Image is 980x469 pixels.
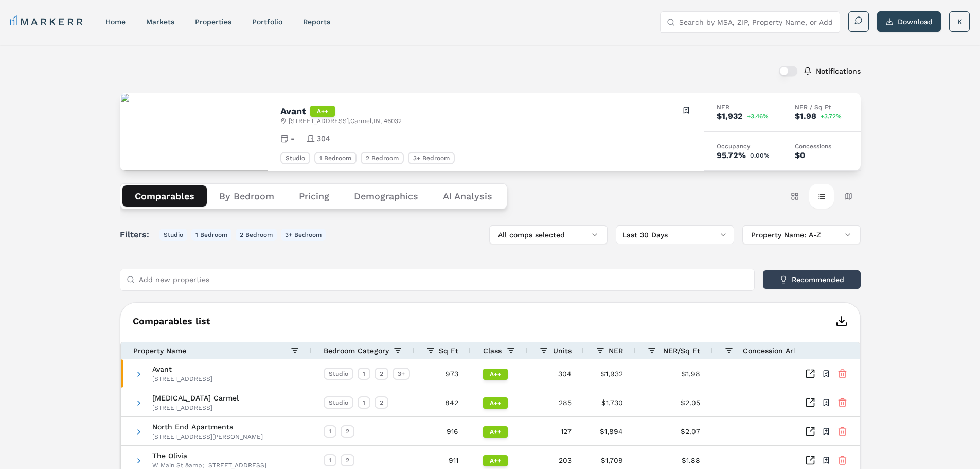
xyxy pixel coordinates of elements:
[342,185,431,207] button: Demographics
[105,18,126,26] a: home
[877,11,941,32] button: Download
[358,396,370,409] div: 1
[152,423,263,430] span: North End Apartments
[489,225,608,244] button: All comps selected
[527,388,584,416] div: 285
[191,229,231,241] button: 1 Bedroom
[584,417,635,445] div: $1,894
[743,346,813,355] span: Concession Amount
[414,417,471,445] div: 916
[291,133,294,144] span: -
[483,397,508,409] div: A++
[287,185,342,207] button: Pricing
[717,143,770,149] div: Occupancy
[527,359,584,388] div: 304
[280,152,310,164] div: Studio
[314,152,357,164] div: 1 Bedroom
[725,418,813,446] div: -
[431,185,505,207] button: AI Analysis
[152,432,263,441] div: [STREET_ADDRESS][PERSON_NAME]
[195,18,231,26] a: properties
[635,417,712,445] div: $2.07
[152,452,266,459] span: The Olivia
[341,425,354,438] div: 2
[742,225,861,244] button: Property Name: A-Z
[717,104,770,110] div: NER
[324,396,353,409] div: Studio
[133,317,210,326] span: Comparables list
[324,346,389,355] span: Bedroom Category
[805,426,815,437] a: Inspect Comparables
[133,346,186,355] span: Property Name
[252,18,282,26] a: Portfolio
[483,455,508,466] div: A++
[358,368,370,380] div: 1
[324,454,336,466] div: 1
[679,12,833,32] input: Search by MSA, ZIP, Property Name, or Address
[152,366,212,373] span: Avant
[527,417,584,445] div: 127
[289,117,402,125] span: [STREET_ADDRESS] , Carmel , IN , 46032
[159,229,187,241] button: Studio
[414,388,471,416] div: 842
[584,388,635,416] div: $1,730
[393,368,410,380] div: 3+
[236,229,277,241] button: 2 Bedroom
[816,67,861,75] label: Notifications
[805,369,815,379] a: Inspect Comparables
[120,229,155,241] span: Filters:
[795,151,805,160] div: $0
[341,454,354,466] div: 2
[317,133,330,144] span: 304
[139,269,748,290] input: Add new properties
[821,113,842,119] span: +3.72%
[483,346,502,355] span: Class
[805,397,815,408] a: Inspect Comparables
[584,359,635,388] div: $1,932
[763,270,861,289] button: Recommended
[207,185,287,207] button: By Bedroom
[725,389,813,417] div: -
[957,16,962,27] span: K
[152,394,239,402] span: [MEDICAL_DATA] Carmel
[414,359,471,388] div: 973
[146,18,174,26] a: markets
[635,359,712,388] div: $1.98
[663,346,700,355] span: NER/Sq Ft
[408,152,455,164] div: 3+ Bedroom
[152,404,239,412] div: [STREET_ADDRESS]
[303,18,330,26] a: reports
[281,229,326,241] button: 3+ Bedroom
[750,152,770,159] span: 0.00%
[483,426,508,438] div: A++
[361,152,404,164] div: 2 Bedroom
[795,143,848,149] div: Concessions
[483,369,508,380] div: A++
[553,346,572,355] span: Units
[375,368,388,380] div: 2
[795,112,816,120] div: $1.98
[609,346,623,355] span: NER
[747,113,769,119] span: +3.46%
[152,375,212,383] div: [STREET_ADDRESS]
[717,112,743,120] div: $1,932
[439,346,458,355] span: Sq Ft
[122,185,207,207] button: Comparables
[310,106,335,117] div: A++
[805,455,815,465] a: Inspect Comparables
[324,425,336,438] div: 1
[795,104,848,110] div: NER / Sq Ft
[324,368,353,380] div: Studio
[717,151,746,160] div: 95.72%
[949,11,970,32] button: K
[635,388,712,416] div: $2.05
[10,14,85,29] a: MARKERR
[725,360,813,388] div: -
[375,396,388,409] div: 2
[280,107,306,116] h2: Avant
